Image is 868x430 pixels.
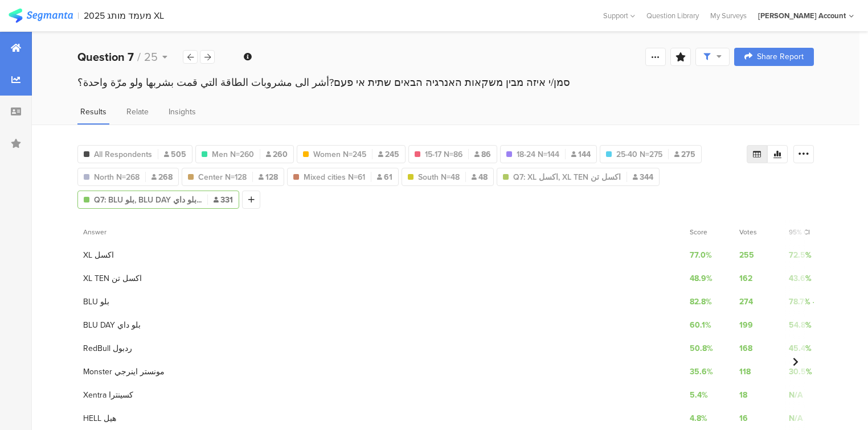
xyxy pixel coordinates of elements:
[474,148,491,160] span: 86
[77,48,134,65] b: Question 7
[94,148,152,160] span: All Respondents
[690,272,713,284] span: 48.9%
[674,148,695,160] span: 275
[304,171,365,183] span: Mixed cities N=61
[739,227,757,237] span: Votes
[9,9,73,23] img: segmanta logo
[758,10,846,21] div: [PERSON_NAME] Account
[83,249,114,261] section: XL اكسل
[94,194,202,206] span: Q7: BLU بلو, BLU DAY بلو داي...
[83,227,107,237] span: Answer
[739,366,751,378] span: 118
[690,227,707,237] span: Score
[84,10,164,21] div: 2025 מעמד מותג XL
[83,366,165,378] section: Monster مونستر اينرجي
[169,106,196,118] span: Insights
[739,389,747,401] span: 18
[144,48,158,65] span: 25
[517,148,559,160] span: 18-24 N=144
[739,249,754,261] span: 255
[472,171,488,183] span: 48
[94,171,140,183] span: North N=268
[266,148,288,160] span: 260
[83,342,132,354] section: RedBull ردبول
[739,342,752,354] span: 168
[690,389,708,401] span: 5.4%
[377,171,392,183] span: 61
[126,106,149,118] span: Relate
[80,106,107,118] span: Results
[690,412,707,424] span: 4.8%
[83,272,142,284] section: XL TEN اكسل تن
[83,319,141,331] section: BLU DAY بلو داي
[690,342,713,354] span: 50.8%
[739,319,753,331] span: 199
[212,148,254,160] span: Men N=260
[164,148,186,160] span: 505
[137,48,141,65] span: /
[571,148,591,160] span: 144
[259,171,278,183] span: 128
[83,296,109,308] section: BLU بلو
[198,171,247,183] span: Center N=128
[152,171,173,183] span: 268
[378,148,399,160] span: 245
[739,272,752,284] span: 162
[83,389,133,401] section: Xentra كسينترا
[690,366,713,378] span: 35.6%
[690,296,712,308] span: 82.8%
[757,53,804,61] span: Share Report
[418,171,460,183] span: South N=48
[641,10,705,21] a: Question Library
[214,194,233,206] span: 331
[690,249,712,261] span: 77.0%
[77,9,79,22] div: |
[77,75,814,90] div: סמן/י איזה מבין משקאות האנרגיה הבאים שתית אי פעם?أشر الى مشروبات الطاقة التي قمت بشربها ولو مرّة ...
[739,412,748,424] span: 16
[513,171,621,183] span: Q7: XL اكسل, XL TEN اكسل تن
[690,319,711,331] span: 60.1%
[83,412,116,424] section: HELL هيل
[633,171,653,183] span: 344
[425,148,462,160] span: 15-17 N=86
[705,10,752,21] a: My Surveys
[313,148,366,160] span: Women N=245
[739,296,753,308] span: 274
[616,148,662,160] span: 25-40 N=275
[603,7,635,24] div: Support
